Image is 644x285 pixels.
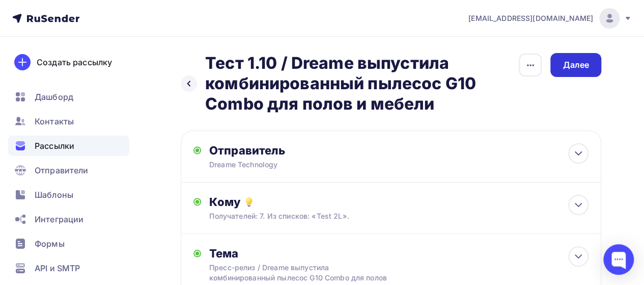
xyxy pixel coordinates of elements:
a: Формы [8,234,129,254]
span: Рассылки [35,140,74,152]
a: [EMAIL_ADDRESS][DOMAIN_NAME] [468,8,632,29]
span: Отправители [35,164,89,176]
span: API и SMTP [35,262,80,274]
a: Контакты [8,111,129,132]
span: Контакты [35,115,74,127]
div: Dreame Technology [209,160,408,170]
div: Отправитель [209,143,430,158]
div: Кому [209,195,589,209]
a: Отправители [8,160,129,180]
span: Дашборд [35,91,73,103]
span: [EMAIL_ADDRESS][DOMAIN_NAME] [468,13,593,23]
div: Создать рассылку [37,56,112,68]
a: Рассылки [8,136,129,156]
div: Получателей: 7. Из списков: «Test 2L». [209,211,550,221]
span: Шаблоны [35,189,73,201]
a: Дашборд [8,87,129,107]
h2: Тест 1.10 / Dreame выпустила комбинированный пылесос G10 Combo для полов и мебели [205,53,518,114]
span: Интеграции [35,213,83,225]
a: Шаблоны [8,185,129,205]
span: Формы [35,238,65,250]
div: Тема [209,246,410,261]
div: Далее [563,59,589,71]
